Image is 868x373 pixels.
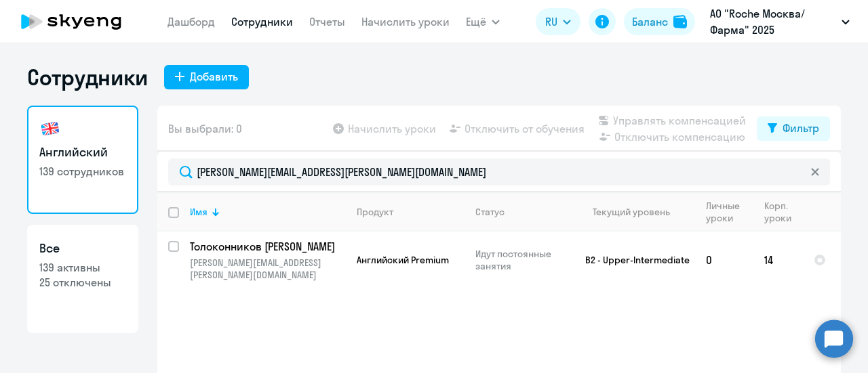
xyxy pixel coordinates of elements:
[39,275,126,290] p: 25 отключены
[466,8,500,35] button: Ещё
[695,232,753,288] td: 0
[27,106,138,214] a: Английский139 сотрудников
[536,8,580,35] button: RU
[764,200,791,224] div: Корп. уроки
[703,5,856,38] button: АО "Roche Москва/Фарма" 2025 постоплата, [GEOGRAPHIC_DATA] | ЗАО Рош [GEOGRAPHIC_DATA] (IT-департ...
[593,206,670,218] div: Текущий уровень
[309,15,345,28] a: Отчеты
[764,200,802,224] div: Корп. уроки
[783,120,819,136] div: Фильтр
[569,232,695,288] td: B2 - Upper-Intermediate
[27,64,148,91] h1: Сотрудники
[361,15,450,28] a: Начислить уроки
[27,225,138,333] a: Все139 активны25 отключены
[190,257,345,281] p: [PERSON_NAME][EMAIL_ADDRESS][PERSON_NAME][DOMAIN_NAME]
[706,200,741,224] div: Личные уроки
[475,248,568,272] p: Идут постоянные занятия
[168,158,830,185] input: Поиск по имени, email, продукту или статусу
[190,239,345,254] a: Толоконников [PERSON_NAME]
[190,206,208,218] div: Имя
[475,206,505,218] div: Статус
[545,14,557,30] span: RU
[357,206,464,218] div: Продукт
[632,14,668,30] div: Баланс
[39,164,126,179] p: 139 сотрудников
[164,65,249,89] button: Добавить
[706,200,753,224] div: Личные уроки
[673,15,687,28] img: balance
[167,15,215,28] a: Дашборд
[710,5,836,38] p: АО "Roche Москва/Фарма" 2025 постоплата, [GEOGRAPHIC_DATA] | ЗАО Рош [GEOGRAPHIC_DATA] (IT-департ...
[168,120,242,137] span: Вы выбрали: 0
[357,206,393,218] div: Продукт
[466,14,486,30] span: Ещё
[475,206,568,218] div: Статус
[757,116,830,141] button: Фильтр
[190,239,343,254] p: Толоконников [PERSON_NAME]
[753,232,803,288] td: 14
[231,15,293,28] a: Сотрудники
[190,206,345,218] div: Имя
[357,254,449,266] span: Английский Premium
[39,144,126,161] h3: Английский
[39,118,61,139] img: english
[39,240,126,257] h3: Все
[624,8,695,35] button: Балансbalance
[39,260,126,275] p: 139 активны
[580,206,694,218] div: Текущий уровень
[190,68,238,85] div: Добавить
